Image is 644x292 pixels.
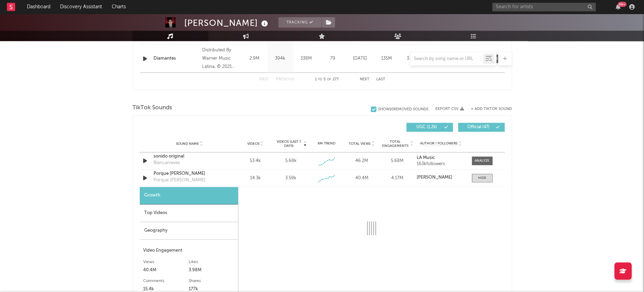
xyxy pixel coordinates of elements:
[471,107,512,111] button: + Add TikTok Sound
[346,175,378,182] div: 40.4M
[143,246,235,255] div: Video Engagement
[458,123,505,132] button: Official(47)
[189,258,235,266] div: Likes
[618,2,626,7] div: 99 +
[327,78,331,81] span: of
[417,155,465,160] a: LA Music
[143,266,189,274] div: 40.4M
[349,142,370,146] span: Total Views
[417,175,452,180] strong: [PERSON_NAME]
[143,277,189,285] div: Comments
[278,17,321,28] button: Tracking
[153,170,226,177] a: Porque [PERSON_NAME]
[411,125,443,129] span: UGC ( 1.2k )
[616,4,621,10] button: 99+
[492,3,596,11] input: Search for artists
[153,160,180,167] div: Blancanieves
[184,17,270,29] div: [PERSON_NAME]
[406,123,453,132] button: UGC(1.2k)
[143,258,189,266] div: Views
[417,162,465,167] div: 163k followers
[285,175,296,182] div: 3.59k
[176,142,199,146] span: Sound Name
[346,158,378,164] div: 46.2M
[417,155,435,160] strong: LA Music
[153,153,226,160] a: sonido original
[420,141,457,146] span: Author / Followers
[239,158,271,164] div: 53.4k
[376,78,385,81] button: Last
[417,175,465,180] a: [PERSON_NAME]
[140,222,238,240] div: Geography
[140,187,238,204] div: Growth
[381,158,413,164] div: 5.68M
[202,46,239,71] div: Distributed By Warner Music Latina, © 2021 JHRH
[285,158,296,164] div: 5.68k
[275,140,303,148] span: Videos (last 7 days)
[378,107,428,112] div: Show 10 Removed Sounds
[189,266,235,274] div: 3.98M
[259,78,269,81] button: First
[381,140,409,148] span: Total Engagements
[140,204,238,222] div: Top Videos
[410,56,483,62] input: Search by song name or URL
[360,78,369,81] button: Next
[435,107,464,111] button: Export CSV
[318,78,322,81] span: to
[463,125,494,129] span: Official ( 47 )
[308,75,346,84] div: 1 5 277
[310,141,342,146] div: 6M Trend
[153,177,206,184] div: Porque [PERSON_NAME]
[239,175,271,182] div: 14.3k
[276,78,294,81] button: Previous
[132,104,172,112] span: TikTok Sounds
[464,107,512,111] button: + Add TikTok Sound
[189,277,235,285] div: Shares
[247,142,259,146] span: Videos
[381,175,413,182] div: 4.17M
